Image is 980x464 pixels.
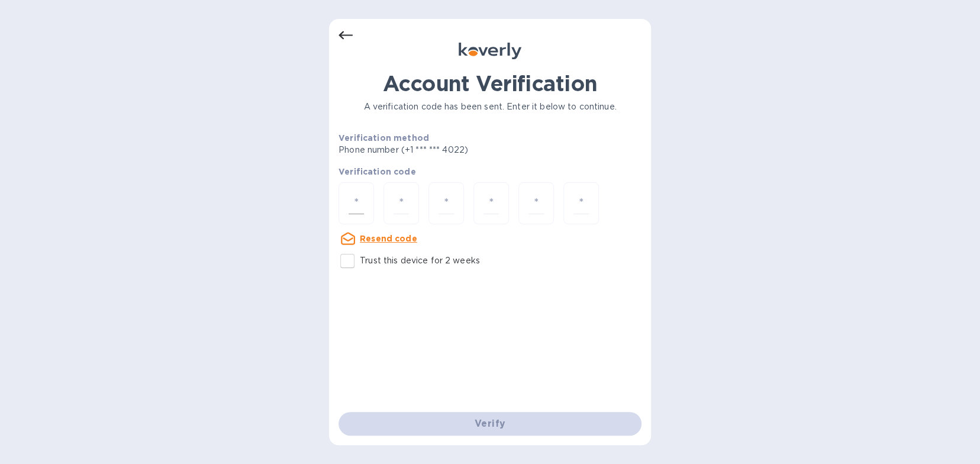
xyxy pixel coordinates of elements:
[339,144,559,156] p: Phone number (+1 *** *** 4022)
[339,71,641,96] h1: Account Verification
[339,133,429,143] b: Verification method
[339,166,641,178] p: Verification code
[339,101,641,113] p: A verification code has been sent. Enter it below to continue.
[360,254,480,267] p: Trust this device for 2 weeks
[360,234,417,243] u: Resend code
